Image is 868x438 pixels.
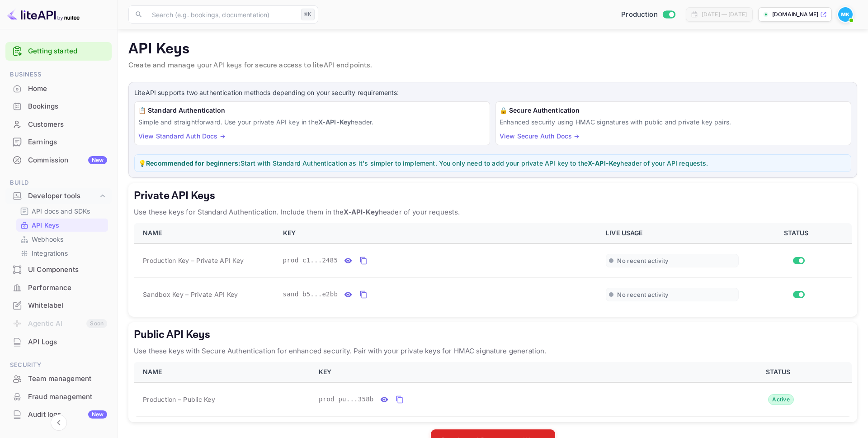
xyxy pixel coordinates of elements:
[500,117,847,127] p: Enhanced security using HMAC signatures with public and private key pairs.
[344,208,378,216] strong: X-API-Key
[5,333,112,351] div: API Logs
[5,188,112,204] div: Developer tools
[20,220,104,230] a: API Keys
[134,362,852,417] table: public api keys table
[5,333,112,350] a: API Logs
[28,300,107,311] div: Whitelabel
[138,158,847,168] p: 💡 Start with Standard Authentication as it's simpler to implement. You only need to add your priv...
[32,248,68,258] p: Integrations
[28,101,107,112] div: Bookings
[772,10,818,19] p: [DOMAIN_NAME]
[16,219,108,232] div: API Keys
[5,178,112,188] span: Build
[134,88,851,98] p: LiteAPI supports two authentication methods depending on your security requirements:
[143,290,238,299] span: Sandbox Key – Private API Key
[28,392,107,402] div: Fraud management
[5,406,112,423] a: Audit logsNew
[28,265,107,275] div: UI Components
[16,247,108,260] div: Integrations
[5,279,112,297] div: Performance
[500,105,847,115] h6: 🔒 Secure Authentication
[28,409,107,420] div: Audit logs
[617,291,668,299] span: No recent activity
[500,132,580,140] a: View Secure Auth Docs →
[5,388,112,406] div: Fraud management
[617,257,668,265] span: No recent activity
[51,414,67,431] button: Collapse navigation
[28,46,107,57] a: Getting started
[5,297,112,314] div: Whitelabel
[28,283,107,293] div: Performance
[134,207,852,218] p: Use these keys for Standard Authentication. Include them in the header of your requests.
[5,98,112,114] a: Bookings
[134,223,852,311] table: private api keys table
[134,328,852,342] h5: Public API Keys
[621,10,658,20] span: Production
[744,223,852,243] th: STATUS
[618,10,679,20] div: Switch to Sandbox mode
[708,362,852,382] th: STATUS
[20,206,104,216] a: API docs and SDKs
[5,297,112,314] a: Whitelabel
[5,116,112,133] a: Customers
[7,7,80,22] img: LiteAPI logo
[5,360,112,370] span: Security
[5,116,112,133] div: Customers
[5,80,112,97] a: Home
[134,362,313,382] th: NAME
[16,205,108,218] div: API docs and SDKs
[128,60,857,71] p: Create and manage your API keys for secure access to liteAPI endpoints.
[5,98,112,115] div: Bookings
[768,394,794,405] div: Active
[588,159,620,167] strong: X-API-Key
[5,152,112,169] div: CommissionNew
[146,159,241,167] strong: Recommended for beginners:
[5,406,112,424] div: Audit logsNew
[5,370,112,388] div: Team management
[313,362,708,382] th: KEY
[5,279,112,296] a: Performance
[5,261,112,278] a: UI Components
[32,220,59,230] p: API Keys
[5,42,112,61] div: Getting started
[5,388,112,405] a: Fraud management
[5,261,112,279] div: UI Components
[20,248,104,258] a: Integrations
[278,223,601,243] th: KEY
[319,395,374,404] span: prod_pu...358b
[702,10,747,19] div: [DATE] — [DATE]
[20,234,104,244] a: Webhooks
[28,191,98,201] div: Developer tools
[28,337,107,348] div: API Logs
[134,189,852,203] h5: Private API Keys
[5,133,112,151] div: Earnings
[32,234,63,244] p: Webhooks
[143,256,244,265] span: Production Key – Private API Key
[838,7,853,22] img: Michelle Krogmeier
[143,395,215,404] span: Production – Public Key
[28,155,107,166] div: Commission
[146,5,297,24] input: Search (e.g. bookings, documentation)
[16,233,108,246] div: Webhooks
[5,70,112,80] span: Business
[134,223,278,243] th: NAME
[88,156,107,164] div: New
[28,84,107,94] div: Home
[138,117,486,127] p: Simple and straightforward. Use your private API key in the header.
[5,133,112,150] a: Earnings
[88,410,107,419] div: New
[128,40,857,58] p: API Keys
[28,119,107,130] div: Customers
[28,374,107,384] div: Team management
[5,80,112,98] div: Home
[283,256,338,265] span: prod_c1...2485
[134,346,852,357] p: Use these keys with Secure Authentication for enhanced security. Pair with your private keys for ...
[28,137,107,148] div: Earnings
[5,370,112,387] a: Team management
[318,118,351,126] strong: X-API-Key
[138,132,226,140] a: View Standard Auth Docs →
[301,9,315,20] div: ⌘K
[600,223,744,243] th: LIVE USAGE
[283,290,338,299] span: sand_b5...e2bb
[138,105,486,115] h6: 📋 Standard Authentication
